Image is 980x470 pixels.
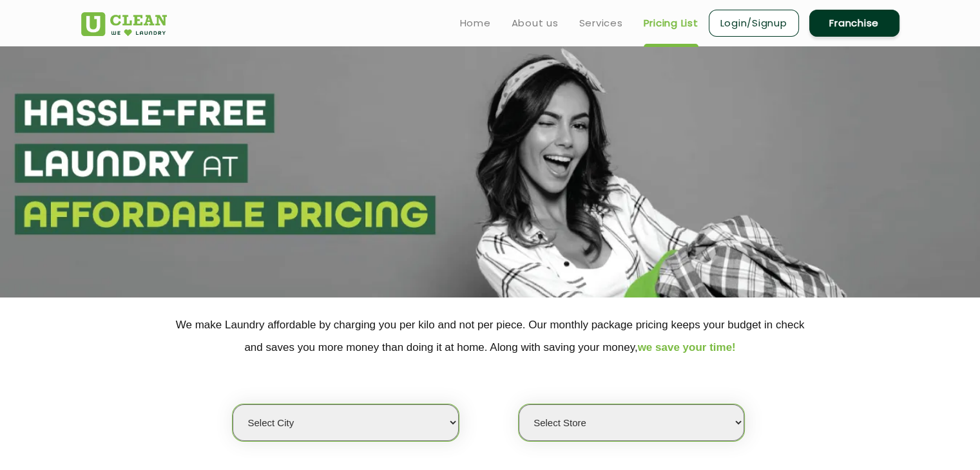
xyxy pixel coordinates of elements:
a: About us [512,15,559,31]
img: UClean Laundry and Dry Cleaning [81,12,167,36]
a: Pricing List [644,15,698,31]
span: we save your time! [638,341,736,353]
a: Franchise [809,10,899,37]
a: Home [460,15,491,31]
a: Services [579,15,623,31]
a: Login/Signup [709,10,799,37]
p: We make Laundry affordable by charging you per kilo and not per piece. Our monthly package pricin... [81,314,899,359]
